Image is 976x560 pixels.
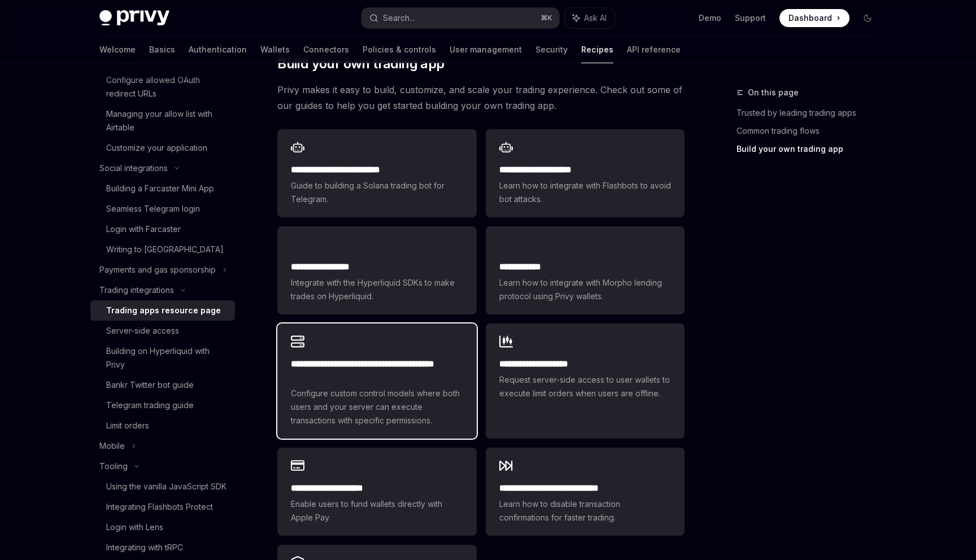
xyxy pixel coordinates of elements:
[737,140,886,158] a: Build your own trading app
[291,276,463,303] span: Integrate with the Hyperliquid SDKs to make trades on Hyperliquid.
[189,36,247,63] a: Authentication
[277,55,444,73] span: Build your own trading app
[106,182,214,195] div: Building a Farcaster Mini App
[361,8,559,28] button: Search...⌘K
[90,104,235,138] a: Managing your allow list with Airtable
[779,9,849,27] a: Dashboard
[106,243,224,256] div: Writing to [GEOGRAPHIC_DATA]
[106,520,163,534] div: Login with Lens
[581,36,613,63] a: Recipes
[106,222,181,236] div: Login with Farcaster
[499,179,671,206] span: Learn how to integrate with Flashbots to avoid bot attacks.
[486,323,685,439] a: **** **** **** *****Request server-side access to user wallets to execute limit orders when users...
[106,202,200,216] div: Seamless Telegram login
[106,500,213,514] div: Integrating Flashbots Protect
[535,36,568,63] a: Security
[584,12,607,24] span: Ask AI
[99,460,128,473] div: Tooling
[291,387,463,427] span: Configure custom control models where both users and your server can execute transactions with sp...
[90,70,235,104] a: Configure allowed OAuth redirect URLs
[90,497,235,517] a: Integrating Flashbots Protect
[735,12,766,24] a: Support
[450,36,522,63] a: User management
[383,11,415,25] div: Search...
[541,14,552,23] span: ⌘ K
[90,300,235,321] a: Trading apps resource page
[363,36,436,63] a: Policies & controls
[277,226,476,314] a: **** **** **** **Integrate with the Hyperliquid SDKs to make trades on Hyperliquid.
[748,86,799,99] span: On this page
[106,399,194,412] div: Telegram trading guide
[99,36,136,63] a: Welcome
[90,415,235,436] a: Limit orders
[291,179,463,206] span: Guide to building a Solana trading bot for Telegram.
[106,541,183,554] div: Integrating with tRPC
[788,12,832,24] span: Dashboard
[627,36,681,63] a: API reference
[90,476,235,497] a: Using the vanilla JavaScript SDK
[106,480,226,493] div: Using the vanilla JavaScript SDK
[106,324,179,338] div: Server-side access
[90,341,235,375] a: Building on Hyperliquid with Privy
[106,419,149,432] div: Limit orders
[565,8,615,28] button: Ask AI
[499,276,671,303] span: Learn how to integrate with Morpho lending protocol using Privy wallets.
[99,439,125,453] div: Mobile
[106,378,194,392] div: Bankr Twitter bot guide
[90,138,235,158] a: Customize your application
[99,263,216,277] div: Payments and gas sponsorship
[499,497,671,524] span: Learn how to disable transaction confirmations for faster trading.
[149,36,175,63] a: Basics
[106,141,207,155] div: Customize your application
[106,344,228,371] div: Building on Hyperliquid with Privy
[90,537,235,558] a: Integrating with tRPC
[486,226,685,314] a: **** **** **Learn how to integrate with Morpho lending protocol using Privy wallets.
[90,375,235,395] a: Bankr Twitter bot guide
[859,9,877,27] button: Toggle dark mode
[277,82,685,113] span: Privy makes it easy to build, customize, and scale your trading experience. Check out some of our...
[106,304,221,317] div: Trading apps resource page
[90,395,235,415] a: Telegram trading guide
[90,219,235,239] a: Login with Farcaster
[699,12,721,24] a: Demo
[90,321,235,341] a: Server-side access
[499,373,671,400] span: Request server-side access to user wallets to execute limit orders when users are offline.
[90,199,235,219] a: Seamless Telegram login
[737,122,886,140] a: Common trading flows
[291,497,463,524] span: Enable users to fund wallets directly with Apple Pay.
[106,73,228,100] div: Configure allowed OAuth redirect URLs
[99,161,168,175] div: Social integrations
[99,283,174,297] div: Trading integrations
[260,36,290,63] a: Wallets
[90,239,235,260] a: Writing to [GEOGRAPHIC_DATA]
[99,10,169,26] img: dark logo
[90,178,235,199] a: Building a Farcaster Mini App
[737,104,886,122] a: Trusted by leading trading apps
[90,517,235,537] a: Login with Lens
[106,107,228,134] div: Managing your allow list with Airtable
[303,36,349,63] a: Connectors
